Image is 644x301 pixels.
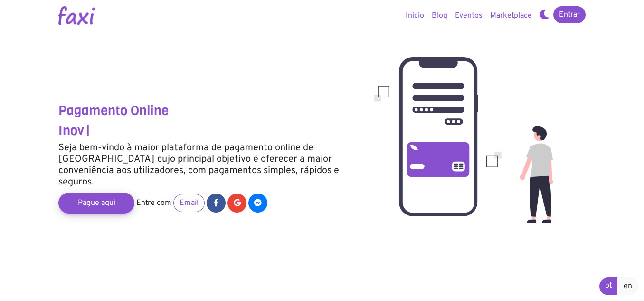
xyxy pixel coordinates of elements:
a: Início [402,6,428,25]
a: pt [599,277,618,295]
a: en [617,277,638,295]
h5: Seja bem-vindo à maior plataforma de pagamento online de [GEOGRAPHIC_DATA] cujo principal objetiv... [58,142,360,188]
span: Inov [58,122,84,139]
a: Pague aqui [58,193,134,214]
a: Email [173,194,205,212]
a: Entrar [553,6,586,23]
a: Blog [428,6,451,25]
img: Logotipo Faxi Online [58,6,95,25]
a: Eventos [451,6,486,25]
a: Marketplace [486,6,536,25]
span: Entre com [136,198,171,208]
h3: Pagamento Online [58,103,360,119]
